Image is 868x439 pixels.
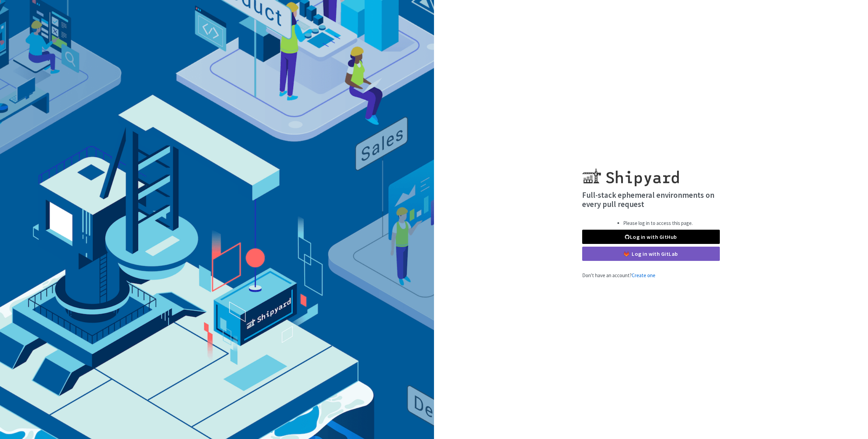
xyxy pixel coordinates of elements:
h4: Full-stack ephemeral environments on every pull request [582,190,720,209]
img: Shipyard logo [582,160,679,186]
a: Create one [632,272,655,279]
img: gitlab-color.svg [624,251,629,256]
span: Don't have an account? [582,272,655,279]
a: Log in with GitHub [582,230,720,244]
a: Log in with GitLab [582,247,720,261]
li: Please log in to access this page. [623,220,693,227]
